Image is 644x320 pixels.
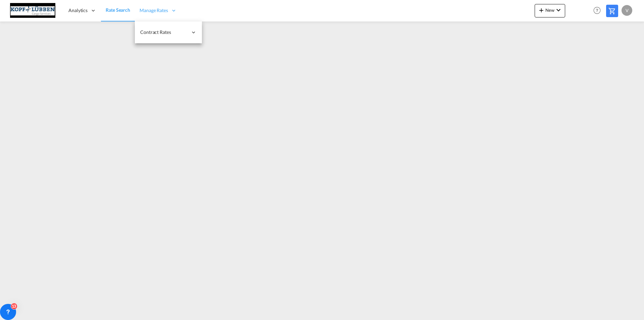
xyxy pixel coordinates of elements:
md-icon: icon-plus 400-fg [537,6,545,14]
span: Rate Search [106,7,130,13]
div: v [622,5,632,16]
span: Contract Rates [140,29,188,36]
img: 25cf3bb0aafc11ee9c4fdbd399af7748.JPG [10,3,55,18]
span: Analytics [68,7,88,14]
md-icon: icon-chevron-down [554,6,562,14]
div: Help [591,5,606,17]
div: Contract Rates [135,21,202,43]
button: icon-plus 400-fgNewicon-chevron-down [535,4,565,17]
span: Manage Rates [140,7,168,14]
span: Help [591,5,603,16]
span: New [537,7,562,13]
